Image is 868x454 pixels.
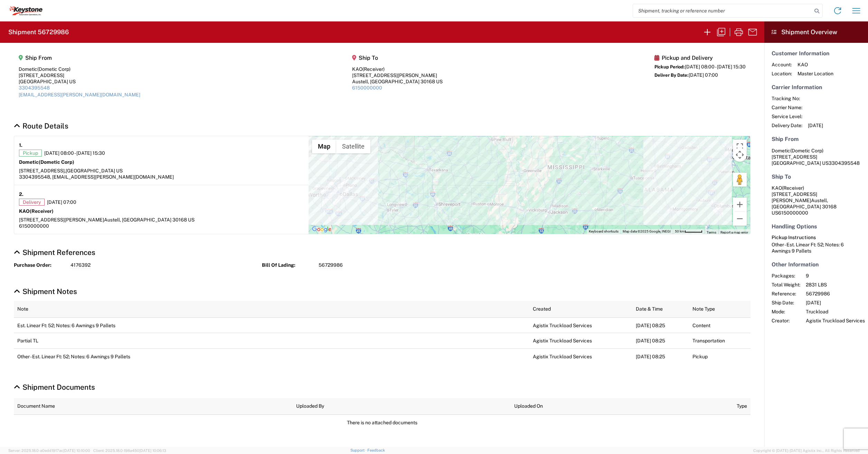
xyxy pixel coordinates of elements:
td: Est. Linear Ft: 52; Notes: 6 Awnings 9 Pallets [14,318,529,333]
span: [STREET_ADDRESS], [19,168,66,173]
span: [DATE] 08:00 - [DATE] 15:30 [685,64,746,69]
strong: Purchase Order: [14,262,66,268]
button: Keyboard shortcuts [589,229,619,234]
a: 3304395548 [19,85,50,91]
header: Shipment Overview [764,21,868,43]
span: (Dometic Corp) [790,148,823,153]
span: (Receiver) [782,185,804,191]
span: 9 [806,273,865,279]
span: Delivery Date: [772,122,802,129]
th: Document Name [14,398,293,415]
span: [DATE] 10:10:00 [63,448,90,453]
span: Dometic [772,148,790,153]
td: [DATE] 08:25 [632,333,689,349]
a: Terms [707,230,716,234]
span: Austell, [GEOGRAPHIC_DATA] 30168 US [104,217,195,223]
div: 3304395548, [EMAIL_ADDRESS][PERSON_NAME][DOMAIN_NAME] [19,174,304,180]
th: Uploaded On [511,398,733,415]
span: Map data ©2025 Google, INEGI [623,229,671,233]
h5: Handling Options [772,223,861,230]
span: Reference: [772,291,800,297]
address: Austell, [GEOGRAPHIC_DATA] 30168 US [772,185,861,216]
div: Dometic [19,66,140,72]
th: Date & Time [632,301,689,318]
button: Show street map [312,140,336,153]
th: Uploaded By [293,398,511,415]
button: Toggle fullscreen view [733,140,747,153]
address: [GEOGRAPHIC_DATA] US [772,148,861,166]
span: Tracking No: [772,95,802,102]
a: Hide Details [14,122,68,130]
input: Shipment, tracking or reference number [633,4,812,17]
div: Other - Est. Linear Ft: 52; Notes: 6 Awnings 9 Pallets [772,242,861,254]
h5: Pickup and Delivery [654,55,746,61]
span: Client: 2025.18.0-198a450 [93,448,166,453]
span: Pickup [19,150,42,157]
strong: 1. [19,141,22,150]
span: Delivery [19,199,45,206]
a: Hide Details [14,383,95,391]
span: Carrier Name: [772,104,802,111]
div: [STREET_ADDRESS][PERSON_NAME] [352,72,443,78]
strong: Dometic [19,159,74,165]
span: (Receiver) [362,66,385,72]
td: [DATE] 08:25 [632,349,689,364]
button: Zoom out [733,212,747,226]
a: Feedback [367,448,385,452]
th: Created [529,301,632,318]
h5: Ship To [352,55,443,61]
span: [DATE] 08:00 - [DATE] 15:30 [44,150,105,156]
a: Support [350,448,368,452]
td: Transportation [689,333,751,349]
div: [GEOGRAPHIC_DATA] US [19,78,140,85]
button: Map Scale: 50 km per 48 pixels [673,229,705,234]
table: Shipment Notes [14,301,751,364]
span: Truckload [806,309,865,315]
h6: Pickup Instructions [772,235,861,240]
a: Hide Details [14,248,95,257]
span: 3304395548 [829,160,860,166]
h2: Shipment 56729986 [8,28,69,36]
td: Partial TL [14,333,529,349]
span: Packages: [772,273,800,279]
h5: Customer Information [772,50,861,57]
table: Shipment Documents [14,398,751,430]
div: Austell, [GEOGRAPHIC_DATA] 30168 US [352,78,443,85]
span: 2831 LBS [806,282,865,288]
td: [DATE] 08:25 [632,318,689,333]
span: 56729986 [319,262,343,268]
a: Hide Details [14,287,77,296]
h5: Other Information [772,261,861,268]
span: Total Weight: [772,282,800,288]
button: Drag Pegman onto the map to open Street View [733,173,747,187]
span: Copyright © [DATE]-[DATE] Agistix Inc., All Rights Reserved [753,447,860,454]
span: (Receiver) [30,208,54,214]
span: Server: 2025.18.0-a0edd1917ac [8,448,90,453]
div: KAO [352,66,443,72]
span: [STREET_ADDRESS] [772,154,817,160]
span: [DATE] 10:06:13 [139,448,166,453]
td: Agistix Truckload Services [529,349,632,364]
span: Location: [772,70,792,77]
span: (Dometic Corp) [37,66,70,72]
div: [STREET_ADDRESS] [19,72,140,78]
span: Agistix Truckload Services [806,318,865,324]
span: [DATE] [806,300,865,306]
span: Ship Date: [772,300,800,306]
span: [GEOGRAPHIC_DATA] US [66,168,123,173]
span: (Dometic Corp) [39,159,74,165]
th: Note Type [689,301,751,318]
td: Pickup [689,349,751,364]
h5: Ship To [772,173,861,180]
td: There is no attached documents [14,415,751,430]
button: Show satellite imagery [336,140,370,153]
h5: Carrier Information [772,84,861,91]
span: KAO [STREET_ADDRESS][PERSON_NAME] [772,185,817,203]
span: [DATE] 07:00 [47,199,76,205]
td: Content [689,318,751,333]
a: 6150000000 [352,85,382,91]
td: Agistix Truckload Services [529,333,632,349]
span: Service Level: [772,113,802,120]
a: [EMAIL_ADDRESS][PERSON_NAME][DOMAIN_NAME] [19,92,140,97]
span: [STREET_ADDRESS][PERSON_NAME] [19,217,104,223]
